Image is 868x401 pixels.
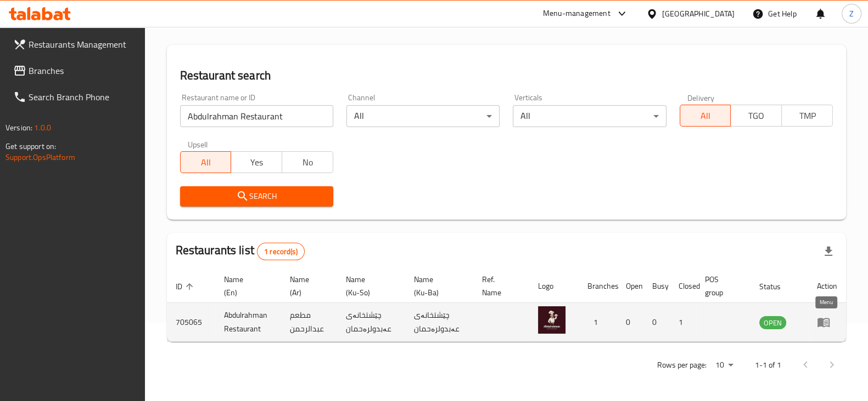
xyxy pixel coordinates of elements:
td: 0 [643,303,670,342]
button: TMP [781,105,833,127]
span: TGO [735,108,777,124]
h2: Restaurants list [176,242,305,260]
span: All [185,154,227,170]
div: Rows per page: [711,357,737,374]
th: Action [808,270,846,303]
th: Logo [529,270,579,303]
span: Status [759,280,795,293]
button: Search [180,186,333,207]
span: Version: [5,121,32,135]
span: Name (En) [224,273,268,299]
span: Search Branch Phone [29,90,136,104]
div: OPEN [759,316,786,329]
p: 1-1 of 1 [755,358,781,372]
a: Restaurants Management [4,31,145,58]
span: Get support on: [5,139,56,153]
span: Search [189,190,324,203]
span: Branches [29,64,136,77]
span: 1 record(s) [257,247,304,257]
p: Rows per page: [657,358,707,372]
span: ID [176,280,197,293]
td: 705065 [167,303,215,342]
td: 1 [670,303,696,342]
div: Menu-management [543,7,611,20]
a: Support.OpsPlatform [5,150,75,164]
td: Abdulrahman Restaurant [215,303,281,342]
div: Export file [815,238,842,265]
span: All [685,108,727,124]
span: Name (Ar) [290,273,324,299]
button: Yes [231,151,282,173]
span: Restaurants Management [29,38,136,51]
button: TGO [730,105,782,127]
span: No [287,154,329,170]
img: Abdulrahman Restaurant [538,306,565,334]
a: Branches [4,58,145,84]
span: Ref. Name [482,273,516,299]
label: Upsell [188,140,208,148]
a: Search Branch Phone [4,84,145,110]
table: enhanced table [167,270,846,342]
td: مطعم عبدالرحمن [281,303,338,342]
span: 1.0.0 [34,121,51,135]
th: Open [617,270,643,303]
button: All [180,151,232,173]
button: No [282,151,333,173]
td: چێشتخانەی عەبدولرەحمان [405,303,473,342]
span: OPEN [759,317,786,329]
td: 1 [579,303,617,342]
span: Z [849,8,854,20]
td: چێشتخانەی عەبدولرەحمان [337,303,405,342]
td: 0 [617,303,643,342]
th: Branches [579,270,617,303]
span: Yes [236,154,278,170]
th: Closed [670,270,696,303]
div: All [513,105,666,127]
span: TMP [786,108,828,124]
div: [GEOGRAPHIC_DATA] [662,8,735,20]
span: Name (Ku-So) [346,273,392,299]
th: Busy [643,270,670,303]
button: All [680,105,731,127]
span: POS group [705,273,737,299]
div: All [346,105,500,127]
label: Delivery [687,94,715,101]
div: Total records count [257,243,305,260]
span: Name (Ku-Ba) [414,273,460,299]
h2: Restaurant search [180,67,833,84]
input: Search for restaurant name or ID.. [180,105,333,127]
